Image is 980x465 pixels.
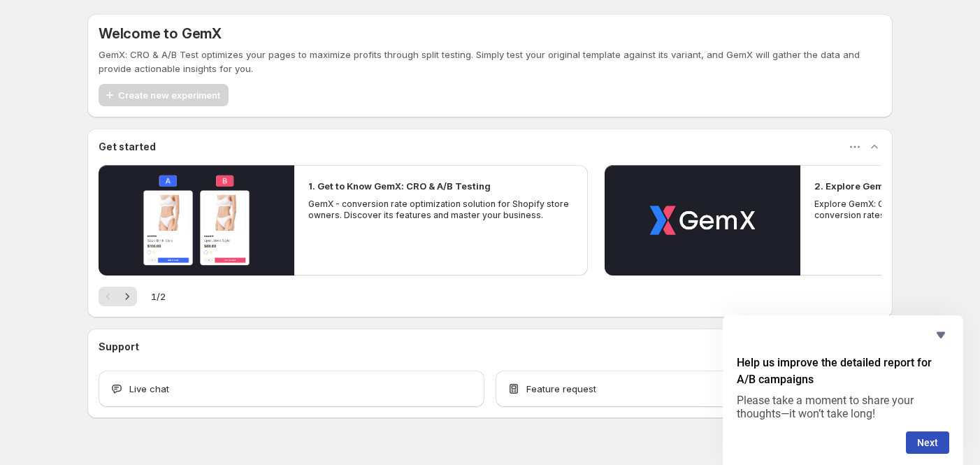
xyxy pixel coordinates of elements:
span: Live chat [129,382,169,396]
span: Feature request [526,382,596,396]
h3: Support [99,340,139,354]
p: GemX - conversion rate optimization solution for Shopify store owners. Discover its features and ... [308,199,574,221]
p: Please take a moment to share your thoughts—it won’t take long! [737,394,949,420]
span: 1 / 2 [151,289,166,303]
button: Play video [99,165,294,276]
h3: Get started [99,140,156,154]
nav: Pagination [99,287,137,306]
button: Play video [605,165,800,276]
h5: Welcome to GemX [99,25,222,42]
div: Help us improve the detailed report for A/B campaigns [737,327,949,454]
button: Next question [906,431,949,454]
h2: Help us improve the detailed report for A/B campaigns [737,355,949,388]
button: Hide survey [932,327,949,343]
h2: 1. Get to Know GemX: CRO & A/B Testing [308,179,491,193]
button: Next [117,287,137,306]
p: GemX: CRO & A/B Test optimizes your pages to maximize profits through split testing. Simply test ... [99,48,881,76]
